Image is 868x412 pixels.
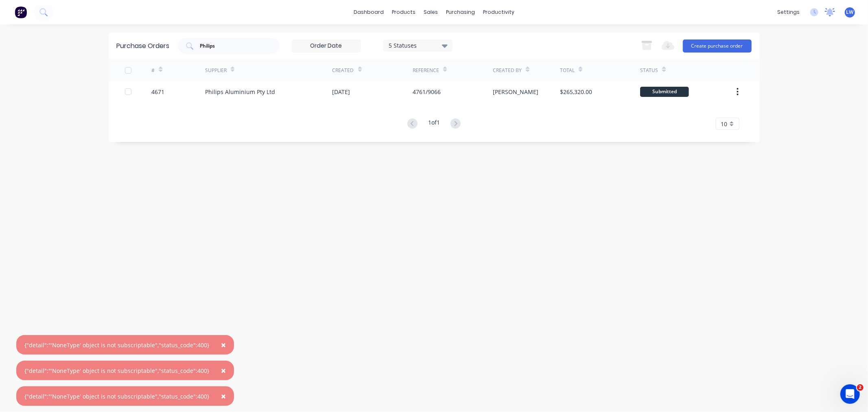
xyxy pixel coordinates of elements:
input: Order Date [292,40,361,52]
div: products [388,6,420,18]
span: × [221,339,226,351]
div: {"detail":"'NoneType' object is not subscriptable","status_code":400} [24,392,209,401]
iframe: Intercom live chat [840,384,860,404]
div: [PERSON_NAME] [493,88,538,96]
button: Close [213,386,234,406]
button: Create purchase order [683,39,752,53]
div: 5 Statuses [389,41,447,50]
div: 4761/9066 [413,88,441,96]
div: Status [640,67,658,74]
span: × [221,365,226,376]
button: Close [213,335,234,355]
div: Philips Aluminium Pty Ltd [205,88,275,96]
div: Supplier [205,67,227,74]
div: $265,320.00 [560,88,592,96]
img: Factory [15,6,27,18]
input: Search purchase orders... [199,42,267,50]
div: {"detail":"'NoneType' object is not subscriptable","status_code":400} [24,341,209,349]
div: # [151,67,155,74]
div: 4671 [151,88,164,96]
div: settings [773,6,804,18]
span: LW [846,9,854,16]
span: 2 [857,384,864,391]
div: productivity [479,6,518,18]
div: purchasing [442,6,479,18]
div: Reference [413,67,439,74]
span: × [221,390,226,402]
div: Created [332,67,354,74]
span: 10 [721,120,728,128]
div: Total [560,67,575,74]
div: Created By [493,67,522,74]
div: Purchase Orders [117,41,170,51]
a: dashboard [350,6,388,18]
div: {"detail":"'NoneType' object is not subscriptable","status_code":400} [24,366,209,375]
div: Submitted [640,87,689,97]
div: [DATE] [332,88,350,96]
div: sales [420,6,442,18]
div: 1 of 1 [428,118,440,130]
button: Close [213,361,234,380]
